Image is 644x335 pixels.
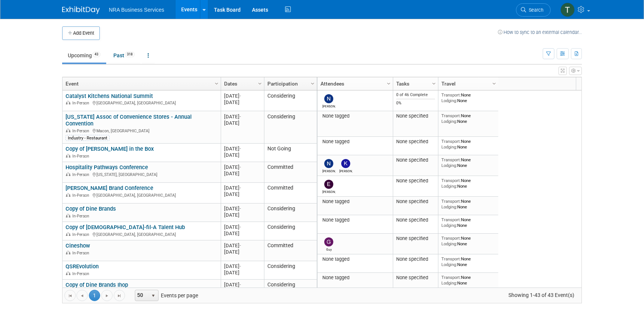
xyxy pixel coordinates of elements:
[320,256,390,262] div: None tagged
[240,243,241,248] span: -
[324,159,333,168] img: Neeley Carlson
[526,7,543,13] span: Search
[441,139,496,150] div: None None
[396,92,435,98] div: 0 of 46 Complete
[320,113,390,119] div: None tagged
[66,99,217,106] div: [GEOGRAPHIC_DATA], [GEOGRAPHIC_DATA]
[240,146,241,151] span: -
[224,170,261,177] div: [DATE]
[322,246,336,251] div: Guy Weaver
[62,6,100,14] img: ExhibitDay
[310,81,316,87] span: Column Settings
[224,185,261,191] div: [DATE]
[150,293,156,299] span: select
[441,113,461,118] span: Transport:
[66,171,217,177] div: [US_STATE], [GEOGRAPHIC_DATA]
[214,81,220,87] span: Column Settings
[67,293,73,299] span: Go to the first page
[224,191,261,197] div: [DATE]
[224,120,261,126] div: [DATE]
[72,214,92,219] span: In-Person
[441,217,461,222] span: Transport:
[66,205,116,212] a: Copy of Dine Brands
[125,290,206,301] span: Events per page
[66,232,70,236] img: In-Person Event
[66,185,153,191] a: [PERSON_NAME] Brand Conference
[441,163,457,168] span: Lodging:
[224,224,261,230] div: [DATE]
[441,98,457,103] span: Lodging:
[264,222,317,240] td: Considering
[431,81,437,87] span: Column Settings
[256,77,264,89] a: Column Settings
[385,77,393,89] a: Column Settings
[441,204,457,210] span: Lodging:
[396,77,433,90] a: Tasks
[224,145,261,152] div: [DATE]
[240,206,241,211] span: -
[320,77,388,90] a: Attendees
[396,236,435,242] div: None specified
[66,192,217,198] div: [GEOGRAPHIC_DATA], [GEOGRAPHIC_DATA]
[224,99,261,106] div: [DATE]
[72,172,92,177] span: In-Person
[66,231,217,237] div: [GEOGRAPHIC_DATA], [GEOGRAPHIC_DATA]
[441,262,457,267] span: Lodging:
[339,168,353,173] div: Kay Allen
[441,280,457,286] span: Lodging:
[240,114,241,119] span: -
[322,168,336,173] div: Neeley Carlson
[101,290,113,301] a: Go to the next page
[62,48,106,63] a: Upcoming43
[66,263,99,270] a: QSREvolution
[114,290,125,301] a: Go to the last page
[386,81,392,87] span: Column Settings
[240,263,241,269] span: -
[224,93,261,99] div: [DATE]
[396,217,435,223] div: None specified
[224,263,261,269] div: [DATE]
[441,223,457,228] span: Lodging:
[498,29,582,35] a: How to sync to an external calendar...
[441,241,457,246] span: Lodging:
[66,145,154,152] a: Copy of [PERSON_NAME] in the Box
[66,113,192,127] a: [US_STATE] Assoc of Convenience Stores - Annual Convention
[66,224,185,231] a: Copy of [DEMOGRAPHIC_DATA]-fil-A Talent Hub
[324,180,333,189] img: Elizabeth Rice
[224,212,261,218] div: [DATE]
[441,157,461,162] span: Transport:
[396,275,435,281] div: None specified
[224,281,261,288] div: [DATE]
[267,77,312,90] a: Participation
[396,178,435,184] div: None specified
[264,203,317,222] td: Considering
[224,230,261,237] div: [DATE]
[396,157,435,163] div: None specified
[72,232,92,237] span: In-Person
[441,199,461,204] span: Transport:
[441,157,496,168] div: None None
[560,3,575,17] img: Terry Gamal ElDin
[441,236,461,241] span: Transport:
[502,290,581,300] span: Showing 1-43 of 43 Event(s)
[491,81,497,87] span: Column Settings
[66,251,70,254] img: In-Person Event
[264,144,317,162] td: Not Going
[264,111,317,144] td: Considering
[116,293,122,299] span: Go to the last page
[441,92,461,98] span: Transport:
[320,275,390,281] div: None tagged
[66,193,70,197] img: In-Person Event
[441,92,496,103] div: None None
[72,154,92,159] span: In-Person
[240,224,241,230] span: -
[324,94,333,103] img: Neeley Carlson
[224,77,259,90] a: Dates
[396,101,435,106] div: 0%
[66,172,70,176] img: In-Person Event
[72,193,92,198] span: In-Person
[240,282,241,288] span: -
[324,237,333,246] img: Guy Weaver
[79,293,85,299] span: Go to the previous page
[441,256,496,267] div: None None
